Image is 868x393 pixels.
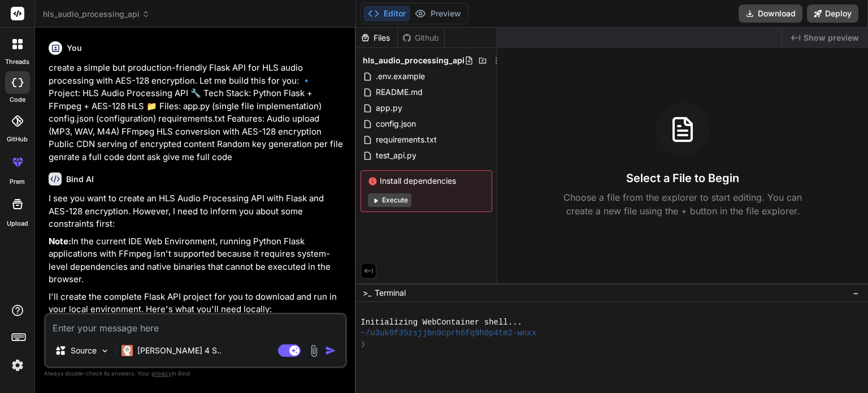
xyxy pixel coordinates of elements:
[10,177,25,187] label: prem
[71,345,97,356] p: Source
[410,6,466,21] button: Preview
[151,370,172,377] span: privacy
[10,95,25,105] label: code
[49,192,345,231] p: I see you want to create an HLS Audio Processing API with Flask and AES-128 encryption. However, ...
[100,346,110,356] img: Pick Models
[325,345,336,356] img: icon
[556,191,809,218] p: Choose a file from the explorer to start editing. You can create a new file using the + button in...
[375,117,417,131] span: config.json
[49,62,345,163] p: create a simple but production-friendly Flask API for HLS audio processing with AES-128 encryptio...
[853,287,859,299] span: −
[67,42,82,54] h6: You
[363,6,410,21] button: Editor
[361,317,522,328] span: Initializing WebContainer shell...
[804,32,859,44] span: Show preview
[850,284,861,302] button: −
[375,287,406,299] span: Terminal
[375,133,438,146] span: requirements.txt
[8,356,27,375] img: settings
[49,236,71,247] strong: Note:
[356,32,397,44] div: Files
[375,101,403,115] span: app.py
[363,55,465,66] span: hls_audio_processing_api
[361,328,536,339] span: ~/u3uk0f35zsjjbn9cprh6fq9h0p4tm2-wnxx
[137,345,222,356] p: [PERSON_NAME] 4 S..
[626,170,739,186] h3: Select a File to Begin
[7,135,28,144] label: GitHub
[363,287,371,299] span: >_
[49,291,345,316] p: I'll create the complete Flask API project for you to download and run in your local environment....
[7,219,28,228] label: Upload
[5,57,29,67] label: threads
[739,5,802,23] button: Download
[375,70,426,83] span: .env.example
[307,344,320,357] img: attachment
[66,174,94,185] h6: Bind AI
[368,193,411,207] button: Execute
[361,339,366,350] span: ❯
[43,8,150,20] span: hls_audio_processing_api
[398,32,444,44] div: Github
[49,235,345,286] p: In the current IDE Web Environment, running Python Flask applications with FFmpeg isn't supported...
[807,5,858,23] button: Deploy
[368,175,485,187] span: Install dependencies
[375,149,418,162] span: test_api.py
[121,345,133,356] img: Claude 4 Sonnet
[375,85,424,99] span: README.md
[44,368,347,379] p: Always double-check its answers. Your in Bind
